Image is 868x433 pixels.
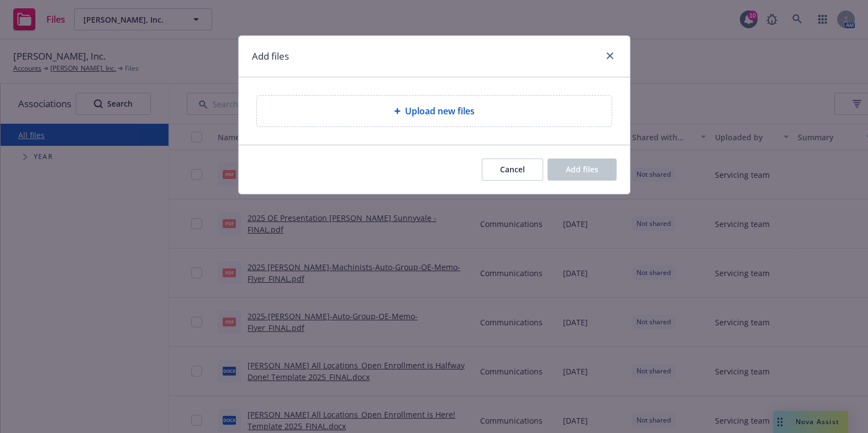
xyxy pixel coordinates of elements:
span: Upload new files [405,104,475,118]
h1: Add files [252,49,289,64]
span: Cancel [500,164,525,175]
div: Upload new files [256,95,612,127]
span: Add files [566,164,598,175]
button: Cancel [482,159,543,181]
a: close [603,49,617,62]
button: Add files [548,159,617,181]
